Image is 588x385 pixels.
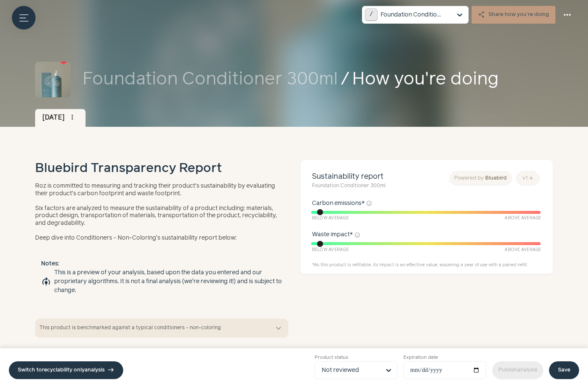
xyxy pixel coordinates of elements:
[312,230,353,239] span: Waste impact *
[35,319,288,338] button: This product is benchmarked against a typical conditioners - non-coloring expand_more
[35,159,222,178] h1: Bluebird Transparency Report
[35,109,86,127] div: [DATE]
[354,232,360,238] button: info
[66,112,78,123] button: more_vert
[450,171,512,186] a: Powered by Bluebird
[312,182,386,190] small: Foundation Conditioner 300ml
[505,247,541,253] span: Above Average
[315,354,398,361] small: Product status
[562,10,572,20] span: more_horiz
[35,62,71,97] img: Foundation Conditioner 300ml
[108,367,114,374] span: east
[505,215,541,221] span: Above Average
[366,200,372,206] button: info
[403,354,486,361] small: Expiration date
[273,323,284,333] button: expand_more
[69,114,76,121] span: more_vert
[39,324,268,332] span: This product is benchmarked against a typical conditioners - non-coloring
[83,66,338,93] a: Foundation Conditioner 300ml
[365,8,378,22] kbd: /
[312,171,386,190] a: Sustainability reportFoundation Conditioner 300ml
[352,66,553,93] span: How you're doing
[403,361,486,379] input: Expiration date
[312,247,349,253] span: Below Average
[516,171,540,186] a: v1.4
[35,183,283,197] p: Roz is committed to measuring and tracking their product’s sustainability by evaluating their pro...
[485,175,507,181] span: Bluebird
[322,362,380,379] input: Product status
[312,199,365,208] span: Carbon emissions *
[549,361,579,379] a: Save
[41,268,282,295] li: This is a preview of your analysis, based upon the data you entered and our proprietary algorithm...
[312,215,349,221] span: Below Average
[9,361,123,379] a: Switch torecyclability onlyanalysis east
[341,66,349,93] span: /
[312,171,386,190] h1: Sustainability report
[41,277,51,287] span: model_training
[41,259,282,268] h5: Notes:
[558,6,576,24] button: more_horiz
[35,205,283,227] p: Six factors are analyzed to measure the sustainability of a product including: materials, product...
[35,235,283,242] p: Deep dive into Conditioners - Non-Coloring's sustainability report below:
[312,262,541,269] div: * As this product is refillable, its impact is an effective value, assuming a year of use with a ...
